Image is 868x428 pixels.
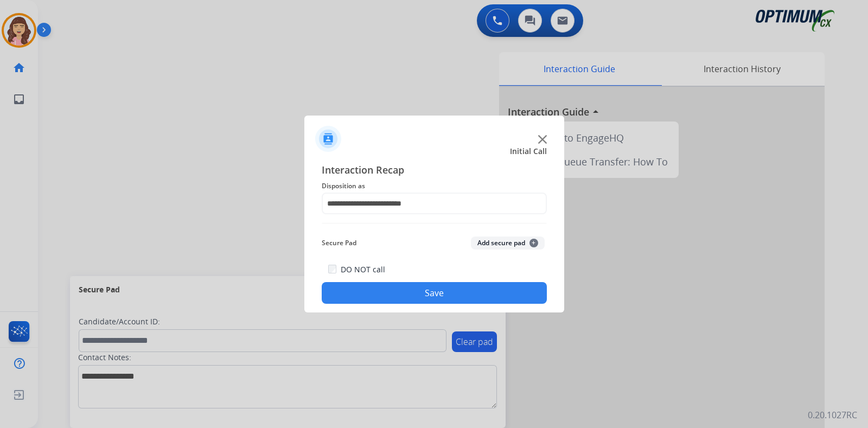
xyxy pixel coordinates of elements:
img: contactIcon [315,126,341,152]
span: + [529,239,538,247]
button: Add secure pad+ [471,237,545,250]
img: contact-recap-line.svg [322,223,547,223]
span: Initial Call [510,146,547,157]
span: Disposition as [322,180,547,193]
label: DO NOT call [341,264,385,275]
p: 0.20.1027RC [808,408,857,421]
button: Save [322,282,547,304]
span: Interaction Recap [322,162,547,180]
span: Secure Pad [322,237,356,250]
